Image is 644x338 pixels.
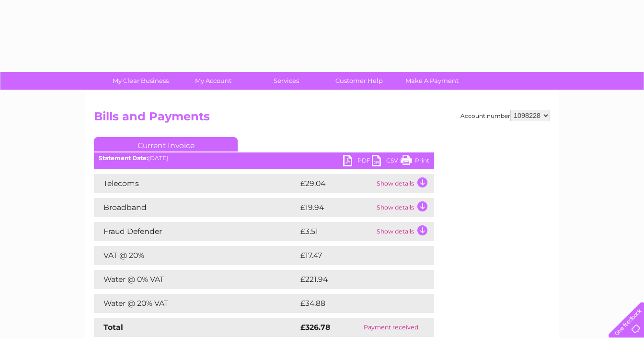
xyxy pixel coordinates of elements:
a: Customer Help [320,72,399,90]
a: My Account [174,72,253,90]
td: Show details [374,174,434,193]
td: £3.51 [298,222,374,241]
strong: Total [103,323,123,332]
strong: £326.78 [300,323,330,332]
td: VAT @ 20% [94,246,298,265]
td: Show details [374,198,434,217]
td: £19.94 [298,198,374,217]
h2: Bills and Payments [94,110,550,128]
a: Services [247,72,326,90]
td: £221.94 [298,270,416,289]
td: £17.47 [298,246,413,265]
td: Payment received [348,318,434,337]
a: PDF [343,155,372,169]
td: Show details [374,222,434,241]
td: Telecoms [94,174,298,193]
td: Fraud Defender [94,222,298,241]
a: Make A Payment [392,72,471,90]
a: CSV [372,155,401,169]
td: Water @ 0% VAT [94,270,298,289]
td: £34.88 [298,294,415,313]
a: Current Invoice [94,137,238,152]
div: Account number [460,110,550,121]
td: Water @ 20% VAT [94,294,298,313]
td: £29.04 [298,174,374,193]
b: Statement Date: [99,154,148,162]
a: My Clear Business [101,72,180,90]
td: Broadband [94,198,298,217]
div: [DATE] [94,155,434,162]
a: Print [401,155,429,169]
